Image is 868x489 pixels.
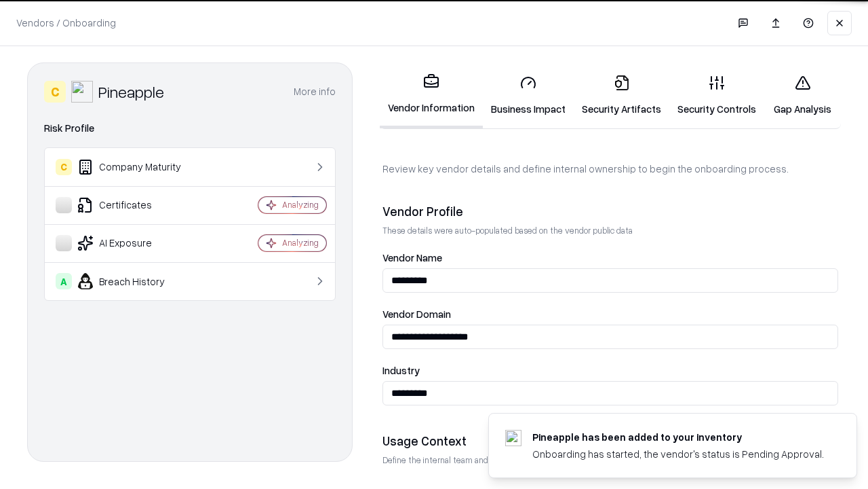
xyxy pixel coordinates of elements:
div: Breach History [56,273,218,289]
p: These details were auto-populated based on the vendor public data [382,225,838,236]
div: Certificates [56,197,218,213]
div: Vendor Profile [382,203,838,219]
div: A [56,273,72,289]
a: Business Impact [483,64,574,127]
img: pineappleenergy.com [505,430,521,446]
div: Pineapple has been added to your inventory [532,430,824,444]
label: Vendor Domain [382,309,838,319]
div: Analyzing [282,199,319,211]
label: Industry [382,365,838,376]
p: Define the internal team and reason for using this vendor. This helps assess business relevance a... [382,454,838,466]
p: Vendors / Onboarding [16,16,116,30]
p: Review key vendor details and define internal ownership to begin the onboarding process. [382,162,838,176]
a: Gap Analysis [764,64,841,127]
div: C [56,159,72,175]
a: Security Controls [669,64,764,127]
label: Vendor Name [382,253,838,263]
a: Security Artifacts [574,64,669,127]
div: Pineapple [98,81,164,103]
button: More info [294,79,336,104]
div: Usage Context [382,433,838,449]
div: Company Maturity [56,159,218,175]
div: Analyzing [282,237,319,249]
a: Vendor Information [380,62,483,128]
div: AI Exposure [56,235,218,251]
img: Pineapple [71,81,93,103]
div: Onboarding has started, the vendor's status is Pending Approval. [532,447,824,461]
div: Risk Profile [44,120,336,137]
div: C [44,81,66,103]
